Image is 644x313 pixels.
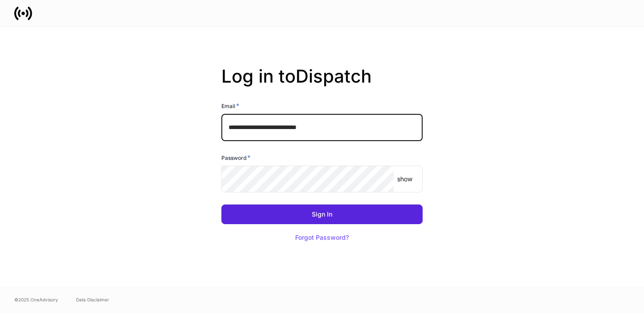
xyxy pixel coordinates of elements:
[221,101,239,110] h6: Email
[221,153,250,162] h6: Password
[221,66,423,101] h2: Log in to Dispatch
[221,204,423,224] button: Sign In
[295,234,349,241] div: Forgot Password?
[312,211,332,217] div: Sign In
[76,296,109,303] a: Data Disclaimer
[397,175,412,184] p: show
[14,296,58,303] span: © 2025 OneAdvisory
[284,228,360,247] button: Forgot Password?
